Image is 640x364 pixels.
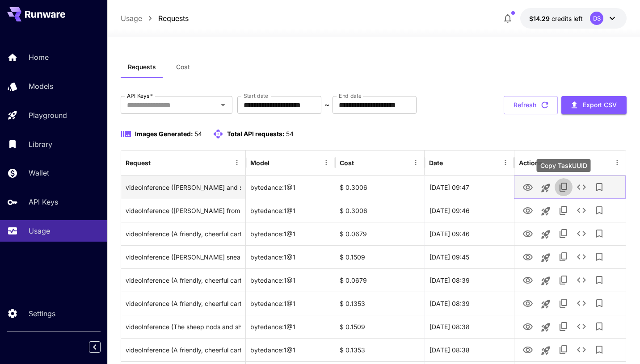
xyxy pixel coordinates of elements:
[340,159,354,167] div: Cost
[126,222,241,245] div: Click to copy prompt
[29,139,52,150] p: Library
[126,292,241,315] div: Click to copy prompt
[335,338,425,361] div: $ 0.1353
[519,317,537,335] button: View Video
[573,318,590,335] button: See details
[250,159,269,167] div: Model
[425,176,514,199] div: 11 Aug, 2025 09:47
[176,63,190,71] span: Cost
[409,156,422,169] button: Menu
[425,222,514,245] div: 11 Aug, 2025 09:46
[29,197,58,207] p: API Keys
[519,294,537,312] button: View Video
[444,156,456,169] button: Sort
[611,156,623,169] button: Menu
[126,199,241,222] div: Click to copy prompt
[231,156,243,169] button: Menu
[561,96,627,114] button: Export CSV
[590,225,608,243] button: Add to library
[194,130,202,138] span: 54
[335,292,425,315] div: $ 0.1353
[573,225,590,243] button: See details
[96,339,107,355] div: Collapse sidebar
[355,156,367,169] button: Sort
[590,178,608,196] button: Add to library
[552,15,583,22] span: credits left
[246,338,335,361] div: bytedance:1@1
[425,315,514,338] div: 11 Aug, 2025 08:38
[335,199,425,222] div: $ 0.3006
[227,130,285,138] span: Total API requests:
[244,92,268,100] label: Start date
[335,268,425,292] div: $ 0.0679
[590,318,608,335] button: Add to library
[126,269,241,292] div: Click to copy prompt
[335,245,425,268] div: $ 0.1509
[246,176,335,199] div: bytedance:1@1
[126,159,151,167] div: Request
[555,225,573,243] button: Copy TaskUUID
[270,156,283,169] button: Sort
[29,167,49,178] p: Wallet
[246,222,335,245] div: bytedance:1@1
[519,340,537,359] button: View Video
[499,156,512,169] button: Menu
[519,247,537,266] button: View Video
[128,63,156,71] span: Requests
[126,339,241,361] div: Click to copy prompt
[573,294,590,312] button: See details
[573,248,590,266] button: See details
[158,13,189,24] a: Requests
[152,156,164,169] button: Sort
[590,201,608,219] button: Add to library
[537,159,591,172] div: Copy TaskUUID
[573,271,590,289] button: See details
[537,342,555,360] button: Launch in playground
[29,308,55,319] p: Settings
[555,341,573,359] button: Copy TaskUUID
[519,201,537,219] button: View Video
[29,81,53,92] p: Models
[89,341,101,353] button: Collapse sidebar
[135,130,193,138] span: Images Generated:
[555,271,573,289] button: Copy TaskUUID
[335,222,425,245] div: $ 0.0679
[537,249,555,267] button: Launch in playground
[573,201,590,219] button: See details
[126,246,241,268] div: Click to copy prompt
[590,294,608,312] button: Add to library
[519,271,537,289] button: View Video
[529,14,583,23] div: $14.28767
[590,271,608,289] button: Add to library
[519,178,537,196] button: View Video
[537,226,555,243] button: Launch in playground
[520,8,627,29] button: $14.28767DS
[555,201,573,219] button: Copy TaskUUID
[555,178,573,196] button: Copy TaskUUID
[555,294,573,312] button: Copy TaskUUID
[126,315,241,338] div: Click to copy prompt
[29,110,67,121] p: Playground
[425,338,514,361] div: 11 Aug, 2025 08:38
[537,272,555,290] button: Launch in playground
[335,176,425,199] div: $ 0.3006
[339,92,361,100] label: End date
[324,100,329,110] p: ~
[425,245,514,268] div: 11 Aug, 2025 09:45
[246,315,335,338] div: bytedance:1@1
[121,13,142,24] a: Usage
[537,179,555,197] button: Launch in playground
[537,318,555,336] button: Launch in playground
[555,248,573,266] button: Copy TaskUUID
[246,199,335,222] div: bytedance:1@1
[555,318,573,335] button: Copy TaskUUID
[590,12,603,25] div: DS
[429,159,443,167] div: Date
[590,248,608,266] button: Add to library
[246,245,335,268] div: bytedance:1@1
[286,130,294,138] span: 54
[127,92,153,100] label: API Keys
[529,15,552,22] span: $14.29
